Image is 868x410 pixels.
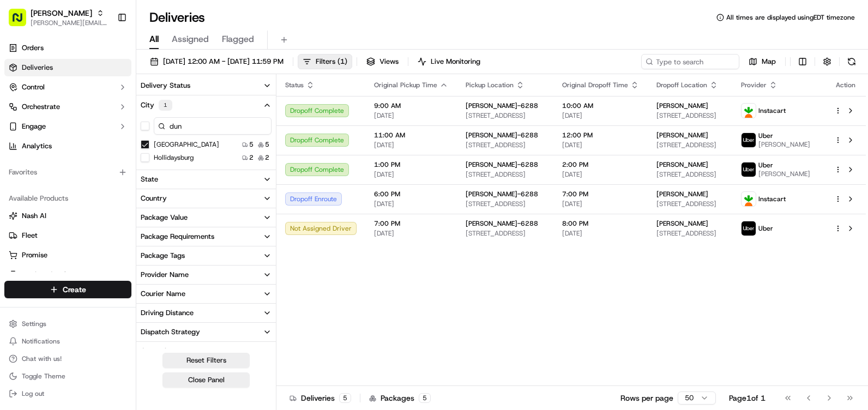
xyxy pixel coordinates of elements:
span: All times are displayed using EDT timezone [726,13,855,22]
span: Filters [316,57,347,67]
img: 1736555255976-a54dd68f-1ca7-489b-9aae-adbdc363a1c4 [11,104,31,124]
span: [PERSON_NAME] [656,219,708,228]
div: Favorites [4,164,131,181]
span: 2:00 PM [562,160,639,169]
span: [DATE] [374,141,448,149]
span: Map [762,57,776,67]
span: Original Pickup Time [374,81,437,89]
input: Got a question? Start typing here... [28,70,196,82]
img: profile_instacart_ahold_partner.png [742,192,756,206]
div: City [141,100,172,111]
span: Log out [22,389,44,398]
span: [DATE] [562,170,639,179]
span: [PERSON_NAME] [656,101,708,110]
span: Flagged [222,33,254,46]
button: Nash AI [4,207,131,225]
span: Chat with us! [22,354,62,363]
button: [PERSON_NAME][PERSON_NAME][EMAIL_ADDRESS][PERSON_NAME][DOMAIN_NAME] [4,4,113,31]
span: [PERSON_NAME]-6288 [466,101,538,110]
button: Dispatch Strategy [136,323,276,341]
label: [GEOGRAPHIC_DATA] [154,140,219,149]
span: [PERSON_NAME]-6288 [466,131,538,140]
div: Country [141,194,167,203]
span: Uber [758,131,773,140]
button: Create [4,281,131,298]
span: [PERSON_NAME]-6288 [466,160,538,169]
span: Nash AI [22,211,46,221]
span: Assigned [172,33,209,46]
span: [STREET_ADDRESS] [656,141,724,149]
div: Provider Name [141,270,189,280]
span: [PERSON_NAME] [758,140,810,149]
a: Analytics [4,137,131,155]
span: All [149,33,159,46]
span: Live Monitoring [431,57,480,67]
span: Orchestrate [22,102,60,112]
span: 6:00 PM [374,190,448,198]
button: Toggle Theme [4,369,131,384]
span: [STREET_ADDRESS] [656,111,724,120]
span: Promise [22,250,47,260]
span: ( 1 ) [337,57,347,67]
span: [PERSON_NAME][EMAIL_ADDRESS][PERSON_NAME][DOMAIN_NAME] [31,19,108,27]
div: Package Value [141,213,188,222]
span: Deliveries [22,63,53,73]
button: Start new chat [185,107,198,120]
button: Country [136,189,276,208]
span: Orders [22,43,44,53]
button: [PERSON_NAME] [31,8,92,19]
span: Fleet [22,231,38,240]
span: 2 [265,153,269,162]
div: 5 [419,393,431,403]
span: [DATE] [374,200,448,208]
p: Rows per page [620,393,673,403]
span: [STREET_ADDRESS] [656,170,724,179]
span: API Documentation [103,158,175,169]
span: Knowledge Base [22,158,83,169]
span: [STREET_ADDRESS] [466,229,545,238]
button: Provider Name [136,266,276,284]
span: Settings [22,319,46,328]
span: [DATE] [374,229,448,238]
button: Notifications [4,334,131,349]
button: Views [361,54,403,69]
a: Orders [4,39,131,57]
span: Create [63,284,86,295]
button: Filters(1) [298,54,352,69]
span: Control [22,82,45,92]
div: Action [834,81,857,89]
div: Start new chat [37,104,179,115]
span: 2 [249,153,254,162]
button: State [136,170,276,189]
input: Type to search [641,54,739,69]
span: [STREET_ADDRESS] [466,111,545,120]
span: [STREET_ADDRESS] [466,141,545,149]
span: Instacart [758,106,786,115]
span: 11:00 AM [374,131,448,140]
label: Hollidaysburg [154,153,194,162]
span: 7:00 PM [374,219,448,228]
a: Deliveries [4,59,131,76]
span: Status [285,81,304,89]
div: 💻 [92,159,101,168]
button: Settings [4,316,131,331]
div: Dispatch Strategy [141,327,200,337]
button: Package Tags [136,246,276,265]
span: 5 [265,140,269,149]
span: [PERSON_NAME] [656,160,708,169]
a: Fleet [9,231,127,240]
p: Welcome 👋 [11,44,198,61]
div: Packages [369,393,431,403]
span: [DATE] [374,111,448,120]
span: 10:00 AM [562,101,639,110]
span: Engage [22,122,46,131]
input: City [154,117,272,135]
img: Nash [11,11,33,33]
span: Provider [741,81,767,89]
button: Map [744,54,781,69]
span: Product Catalog [22,270,74,280]
span: [PERSON_NAME] [656,131,708,140]
div: Created By [141,346,177,356]
div: We're available if you need us! [37,115,138,124]
div: Driving Distance [141,308,194,318]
